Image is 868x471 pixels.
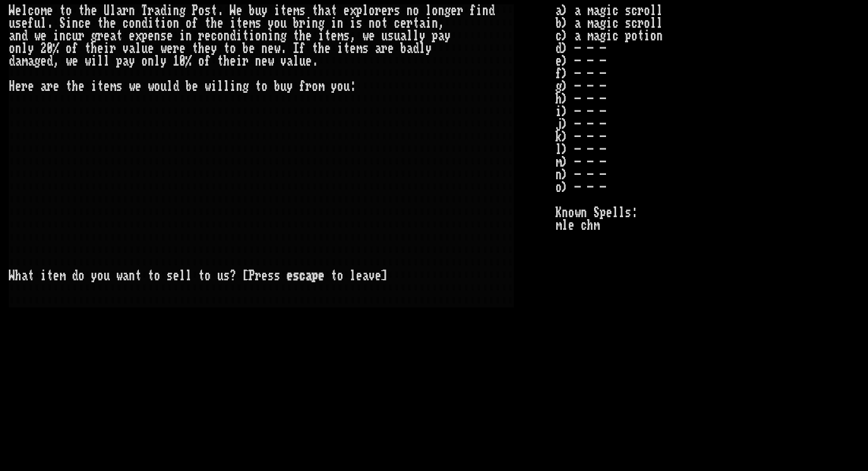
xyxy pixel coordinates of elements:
div: e [179,42,186,55]
div: n [15,42,21,55]
div: b [400,42,407,55]
div: c [78,17,85,30]
div: g [318,17,324,30]
div: o [9,42,15,55]
div: e [381,4,388,17]
div: w [362,30,369,42]
div: w [129,80,135,93]
div: o [274,17,280,30]
div: 0 [47,42,53,55]
div: a [375,42,381,55]
div: n [223,30,230,42]
div: b [242,42,249,55]
div: S [59,17,66,30]
div: g [444,4,451,17]
div: n [148,55,154,68]
div: i [249,30,255,42]
div: v [122,42,129,55]
div: t [78,4,85,17]
div: y [419,30,425,42]
div: h [85,4,91,17]
div: i [91,55,97,68]
div: n [438,4,444,17]
div: i [230,17,236,30]
div: i [167,4,173,17]
div: i [236,55,242,68]
div: l [407,30,413,42]
div: l [110,4,116,17]
div: c [66,30,72,42]
div: e [40,30,47,42]
div: i [274,4,280,17]
div: e [85,17,91,30]
div: r [381,42,388,55]
div: I [293,42,299,55]
div: a [438,30,444,42]
div: e [287,4,293,17]
div: e [104,80,110,93]
div: o [154,80,160,93]
div: m [249,17,255,30]
div: h [211,17,217,30]
div: s [388,30,394,42]
div: t [205,17,211,30]
div: u [255,4,261,17]
div: x [135,30,141,42]
div: t [217,55,223,68]
div: i [160,17,167,30]
div: m [293,4,299,17]
div: e [306,30,312,42]
div: l [425,4,432,17]
div: e [261,55,268,68]
div: a [287,55,293,68]
div: h [72,80,78,93]
div: a [15,55,21,68]
div: s [160,30,167,42]
div: e [343,4,350,17]
div: x [350,4,356,17]
div: d [141,17,148,30]
div: P [192,4,198,17]
div: a [154,4,160,17]
div: y [444,30,451,42]
div: e [129,30,135,42]
div: . [280,42,287,55]
div: e [53,80,59,93]
div: r [21,80,28,93]
div: e [167,42,173,55]
div: d [173,80,179,93]
div: n [261,30,268,42]
div: n [173,17,179,30]
div: i [53,30,59,42]
div: i [179,30,186,42]
div: w [205,80,211,93]
div: l [21,4,28,17]
div: a [400,30,407,42]
div: n [369,17,375,30]
div: r [457,4,463,17]
div: n [274,30,280,42]
div: n [432,17,438,30]
div: u [160,80,167,93]
div: s [362,42,369,55]
div: t [66,80,72,93]
div: . [217,4,223,17]
div: t [312,42,318,55]
div: % [186,55,192,68]
div: i [104,42,110,55]
div: e [249,42,255,55]
div: t [381,17,388,30]
div: e [236,4,242,17]
div: t [211,4,217,17]
div: s [205,4,211,17]
div: m [40,4,47,17]
div: . [47,17,53,30]
div: l [362,4,369,17]
div: i [337,42,343,55]
div: t [192,42,198,55]
div: u [34,17,40,30]
div: f [205,55,211,68]
div: n [186,30,192,42]
div: o [129,17,135,30]
div: e [28,80,34,93]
